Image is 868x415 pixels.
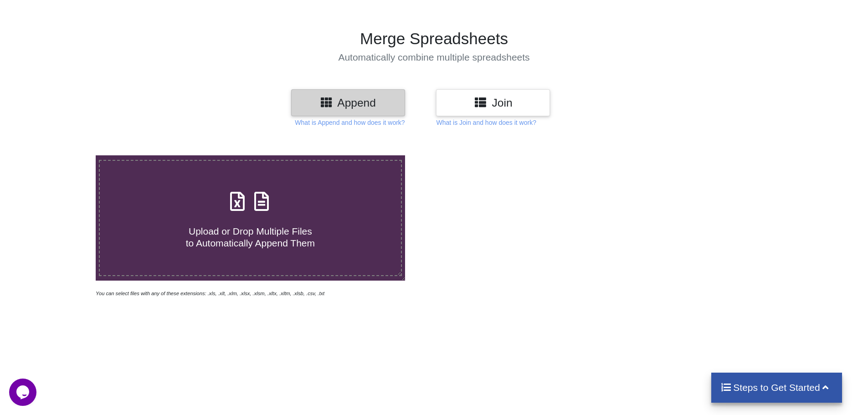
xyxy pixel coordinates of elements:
[96,291,324,296] i: You can select files with any of these extensions: .xls, .xlt, .xlm, .xlsx, .xlsm, .xltx, .xltm, ...
[295,118,405,127] p: What is Append and how does it work?
[186,226,315,248] span: Upload or Drop Multiple Files to Automatically Append Them
[443,96,543,109] h3: Join
[9,379,38,406] iframe: chat widget
[436,118,536,127] p: What is Join and how does it work?
[720,382,833,393] h4: Steps to Get Started
[298,96,398,109] h3: Append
